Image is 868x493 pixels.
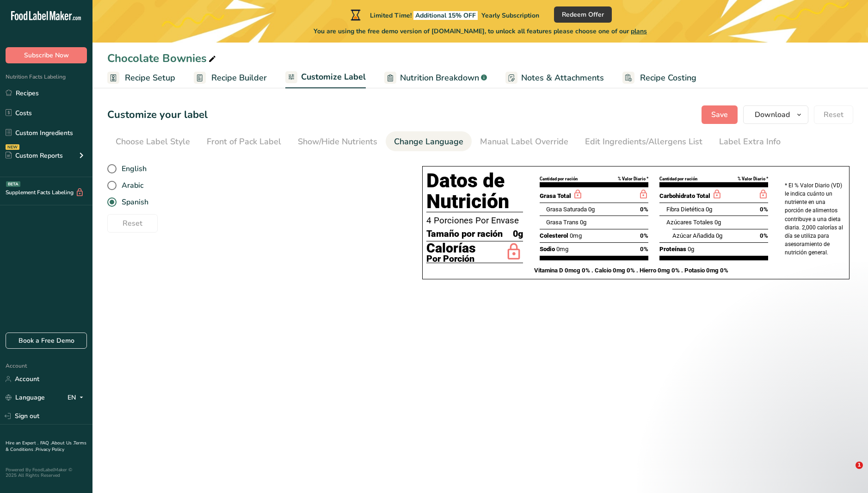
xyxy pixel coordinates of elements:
span: 0mg [556,246,568,253]
a: Recipe Costing [622,68,696,88]
span: Grasa Saturada [546,206,587,213]
div: Powered By FoodLabelMaker © 2025 All Rights Reserved [6,467,87,478]
span: Notes & Attachments [521,72,604,84]
div: Manual Label Override [480,136,568,148]
a: Notes & Attachments [505,68,604,88]
span: 0mg [570,232,582,239]
div: Choose Label Style [116,136,190,148]
iframe: Intercom live chat [837,462,859,484]
span: Download [755,109,790,120]
div: % Valor Diario * [618,176,648,182]
span: Fibra Dietética [666,206,704,213]
button: Reset [814,105,853,124]
span: 0% [640,231,648,240]
span: Azúcar Añadida [672,232,714,239]
span: 0g [706,206,712,213]
div: Limited Time! [349,9,539,20]
div: Chocolate Bownies [107,50,218,67]
span: Reset [123,218,142,229]
a: Terms & Conditions . [6,440,86,453]
div: Edit Ingredients/Allergens List [585,136,702,148]
span: Recipe Builder [211,72,267,84]
span: English [117,164,147,173]
span: Grasa Total [540,192,571,199]
div: BETA [6,181,20,187]
div: Show/Hide Nutrients [298,136,377,148]
button: Download [743,105,808,124]
span: 0g [688,246,694,253]
button: Reset [107,214,158,233]
span: Carbohidrato Total [659,192,710,199]
span: 0g [716,232,722,239]
span: 0% [760,205,768,214]
button: Save [702,105,738,124]
div: Front of Pack Label [207,136,281,148]
h1: Customize your label [107,107,208,123]
p: Vitamina D 0mcg 0% . Calcio 0mg 0% . Hierro 0mg 0% . Potasio 0mg 0% [534,266,774,275]
div: % Valor Diario * [738,176,768,182]
span: Recipe Setup [125,72,175,84]
a: Hire an Expert . [6,440,38,446]
button: Subscribe Now [6,47,87,63]
span: 0g [588,206,595,213]
span: Customize Label [301,71,366,83]
button: Redeem Offer [554,6,612,23]
p: Por Porción [426,255,476,263]
h1: Datos de Nutrición [426,170,523,212]
span: Proteínas [659,246,686,253]
a: Recipe Builder [194,68,267,88]
span: Recipe Costing [640,72,696,84]
span: Arabic [117,181,143,190]
span: Azúcares Totales [666,219,713,226]
div: EN [68,392,87,403]
span: You are using the free demo version of [DOMAIN_NAME], to unlock all features please choose one of... [314,26,647,36]
span: Sodio [540,246,555,253]
span: 0% [640,205,648,214]
a: Language [6,389,45,406]
a: Recipe Setup [107,68,175,88]
a: Book a Free Demo [6,333,87,349]
span: Save [711,109,728,120]
span: Nutrition Breakdown [400,72,479,84]
a: About Us . [51,440,74,446]
span: Spanish [117,197,148,207]
span: 0g [714,219,721,226]
span: 0% [640,245,648,254]
div: Change Language [394,136,463,148]
div: Cantidad por ración [659,176,697,182]
p: 4 Porciones Por Envase [426,214,523,227]
div: NEW [6,144,19,150]
span: Grasa Trans [546,219,579,226]
p: * El % Valor Diario (VD) le indica cuánto un nutriente en una porción de alimentos contribuye a u... [785,181,845,257]
div: Cantidad por ración [540,176,578,182]
span: Subscribe Now [24,50,69,60]
span: Additional 15% OFF [413,11,478,20]
span: 0g [580,219,586,226]
div: Label Extra Info [719,136,781,148]
div: Custom Reports [6,151,63,160]
span: Reset [824,109,843,120]
span: Redeem Offer [562,10,604,19]
a: Nutrition Breakdown [384,68,487,88]
a: FAQ . [40,440,51,446]
span: 0g [513,227,523,241]
a: Customize Label [285,67,366,89]
p: Calorías [426,241,476,255]
span: Tamaño por ración [426,227,503,241]
span: Yearly Subscription [481,11,539,20]
a: Privacy Policy [36,446,64,453]
span: 0% [760,231,768,240]
span: plans [631,27,647,36]
span: 1 [856,462,863,469]
span: Colesterol [540,232,568,239]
